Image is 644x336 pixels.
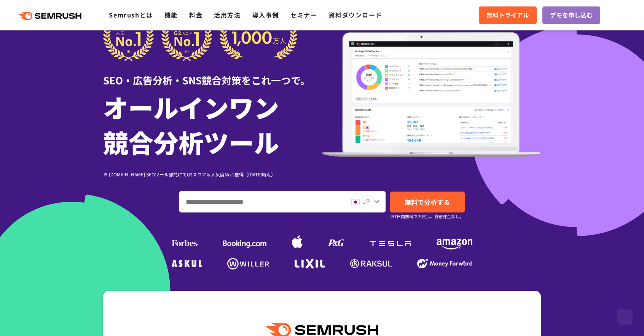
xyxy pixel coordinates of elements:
[390,213,464,220] small: ※7日間無料でお試し。自動課金なし。
[550,10,593,20] span: デモを申し込む
[252,10,279,19] a: 導入事例
[214,10,241,19] a: 活用方法
[363,197,370,206] span: JP
[164,10,178,19] a: 機能
[290,10,317,19] a: セミナー
[390,192,465,212] a: 無料で分析する
[109,10,153,19] a: Semrushとは
[189,10,202,19] a: 料金
[103,61,322,87] div: SEO・広告分析・SNS競合対策をこれ一つで。
[405,197,450,207] span: 無料で分析する
[328,10,382,19] a: 資料ダウンロード
[486,10,529,20] span: 無料トライアル
[180,192,344,212] input: ドメイン、キーワードまたはURLを入力してください
[479,6,537,24] a: 無料トライアル
[542,6,600,24] a: デモを申し込む
[103,171,322,178] div: ※ [DOMAIN_NAME] SEOツール部門にてG2スコア＆人気度No.1獲得（[DATE]時点）
[103,89,322,159] h1: オールインワン 競合分析ツール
